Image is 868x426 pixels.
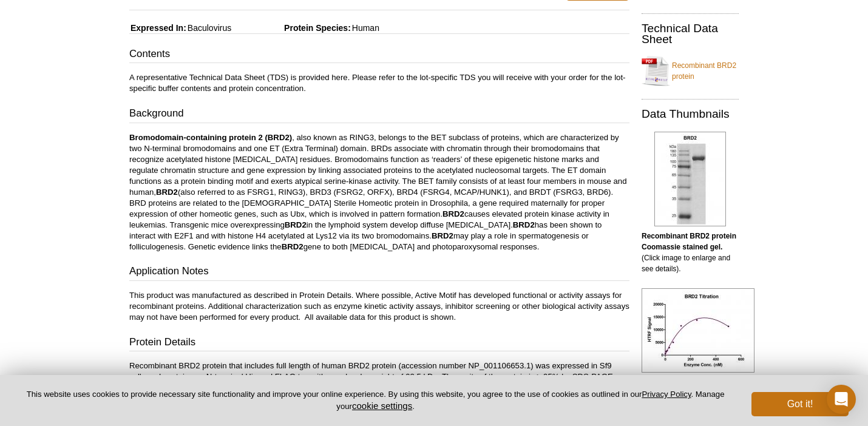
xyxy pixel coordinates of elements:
strong: BRD2 [156,188,178,197]
strong: Bromodomain-containing protein 2 (BRD2) [129,133,292,142]
strong: BRD2 [513,220,535,229]
span: Expressed In: [129,23,186,33]
p: This website uses cookies to provide necessary site functionality and improve your online experie... [19,389,731,412]
h2: Data Thumbnails [642,109,739,120]
p: This product was manufactured as described in Protein Details. Where possible, Active Motif has d... [129,290,629,323]
strong: BRD2 [282,242,303,251]
span: Baculovirus [186,23,231,33]
strong: BRD2 [285,220,307,229]
div: Open Intercom Messenger [827,385,856,414]
h3: Application Notes [129,264,629,281]
a: Recombinant BRD2 protein [642,53,739,89]
a: Privacy Policy [642,390,691,399]
span: Human [351,23,379,33]
span: Protein Species: [234,23,351,33]
h3: Protein Details [129,335,629,352]
p: A representative Technical Data Sheet (TDS) is provided here. Please refer to the lot-specific TD... [129,72,629,94]
button: cookie settings [352,401,412,411]
p: , also known as RING3, belongs to the BET subclass of proteins, which are characterized by two N-... [129,132,629,252]
h3: Background [129,106,629,123]
b: Recombinant BRD2 protein Coomassie stained gel. [642,232,736,251]
strong: BRD2 [442,209,464,218]
h3: Contents [129,47,629,64]
strong: BRD2 [432,231,453,240]
button: Got it! [751,392,849,416]
p: (Click image to enlarge and see details). [642,231,739,274]
h2: Technical Data Sheet [642,23,739,45]
img: Recombinant BRD2 protein Coomassie gel [654,132,726,226]
img: Recombinant BDR2 HTRF activity assay [642,288,754,373]
p: Recombinant BRD2 protein that includes full length of human BRD2 protein (accession number NP_001... [129,360,629,382]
